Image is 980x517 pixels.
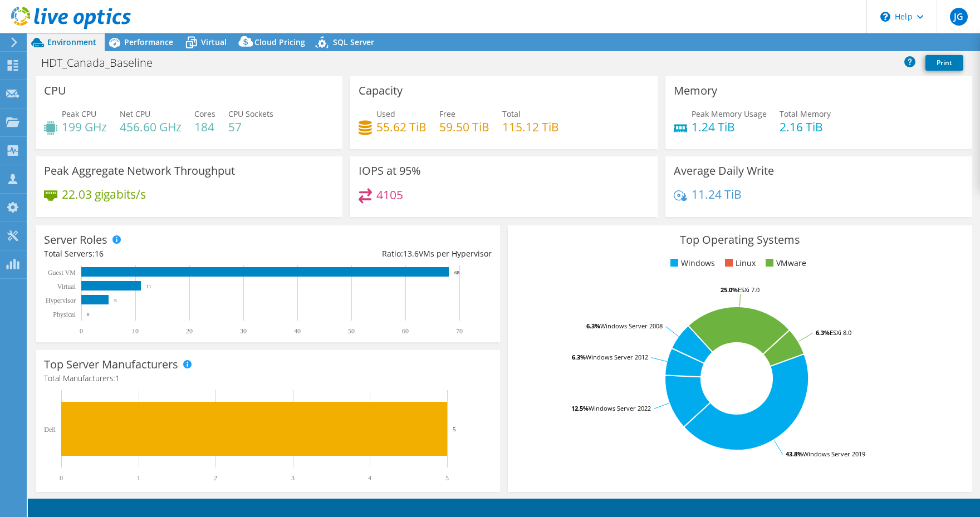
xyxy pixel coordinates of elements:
[228,109,273,119] span: CPU Sockets
[803,450,865,458] tspan: Windows Server 2019
[722,257,756,269] li: Linux
[268,248,492,260] div: Ratio: VMs per Hypervisor
[816,328,830,337] tspan: 6.3%
[291,474,295,482] text: 3
[80,327,83,335] text: 0
[721,285,738,294] tspan: 25.0%
[586,322,600,330] tspan: 6.3%
[44,358,178,371] h3: Top Server Manufacturers
[572,353,586,361] tspan: 6.3%
[348,327,355,335] text: 50
[228,121,273,133] h4: 57
[115,373,120,383] span: 1
[44,426,56,434] text: Dell
[780,121,831,133] h4: 2.16 TiB
[62,121,107,133] h4: 199 GHz
[403,248,419,259] span: 13.6
[48,269,76,277] text: Guest VM
[454,270,460,275] text: 68
[36,57,170,69] h1: HDT_Canada_Baseline
[502,121,559,133] h4: 115.12 TiB
[254,37,305,47] span: Cloud Pricing
[439,109,455,119] span: Free
[925,55,963,71] a: Print
[453,426,456,432] text: 5
[402,327,409,335] text: 60
[46,297,76,304] text: Hypervisor
[376,189,403,201] h4: 4105
[120,109,150,119] span: Net CPU
[589,404,651,412] tspan: Windows Server 2022
[359,165,421,177] h3: IOPS at 95%
[674,165,774,177] h3: Average Daily Write
[674,85,717,97] h3: Memory
[668,257,715,269] li: Windows
[44,372,492,385] h4: Total Manufacturers:
[692,188,742,200] h4: 11.24 TiB
[186,327,193,335] text: 20
[830,328,851,337] tspan: ESXi 8.0
[87,312,90,317] text: 0
[53,311,76,318] text: Physical
[376,121,427,133] h4: 55.62 TiB
[201,37,227,47] span: Virtual
[359,85,403,97] h3: Capacity
[880,12,890,22] svg: \n
[368,474,371,482] text: 4
[44,85,66,97] h3: CPU
[44,234,107,246] h3: Server Roles
[376,109,395,119] span: Used
[214,474,217,482] text: 2
[124,37,173,47] span: Performance
[44,165,235,177] h3: Peak Aggregate Network Throughput
[57,283,76,290] text: Virtual
[240,327,247,335] text: 30
[146,284,151,289] text: 11
[60,474,63,482] text: 0
[738,285,759,294] tspan: ESXi 7.0
[950,8,968,26] span: JG
[692,121,767,133] h4: 1.24 TiB
[62,109,96,119] span: Peak CPU
[62,188,146,200] h4: 22.03 gigabits/s
[692,109,767,119] span: Peak Memory Usage
[786,450,803,458] tspan: 43.8%
[516,234,964,246] h3: Top Operating Systems
[194,121,215,133] h4: 184
[571,404,589,412] tspan: 12.5%
[445,474,449,482] text: 5
[294,327,301,335] text: 40
[47,37,96,47] span: Environment
[780,109,831,119] span: Total Memory
[137,474,140,482] text: 1
[120,121,182,133] h4: 456.60 GHz
[456,327,463,335] text: 70
[132,327,139,335] text: 10
[763,257,806,269] li: VMware
[44,248,268,260] div: Total Servers:
[439,121,489,133] h4: 59.50 TiB
[333,37,374,47] span: SQL Server
[600,322,663,330] tspan: Windows Server 2008
[194,109,215,119] span: Cores
[114,298,117,303] text: 5
[502,109,521,119] span: Total
[95,248,104,259] span: 16
[586,353,648,361] tspan: Windows Server 2012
